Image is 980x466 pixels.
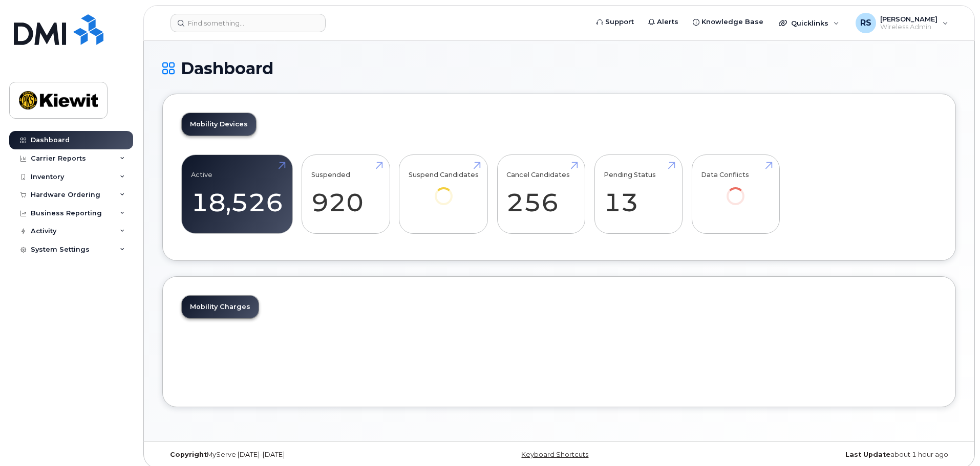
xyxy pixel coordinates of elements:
h1: Dashboard [162,59,956,77]
a: Active 18,526 [191,161,283,228]
div: about 1 hour ago [691,451,956,459]
a: Cancel Candidates 256 [506,161,576,228]
a: Mobility Charges [182,296,259,318]
strong: Copyright [170,451,207,458]
a: Pending Status 13 [604,161,673,228]
a: Mobility Devices [182,113,256,136]
a: Suspended 920 [311,161,380,228]
strong: Last Update [845,451,890,458]
a: Suspend Candidates [409,161,479,219]
a: Keyboard Shortcuts [521,451,588,458]
div: MyServe [DATE]–[DATE] [162,451,427,459]
a: Data Conflicts [701,161,770,219]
